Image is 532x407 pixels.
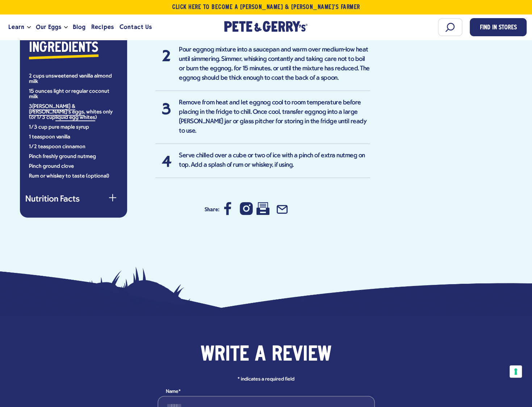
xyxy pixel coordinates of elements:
[5,17,27,37] a: Learn
[70,17,88,37] a: Blog
[64,26,68,29] button: Open the dropdown menu for Our Eggs
[25,195,122,204] button: Nutrition Facts
[29,174,118,179] li: Rum or whiskey to taste (optional)
[438,18,462,36] input: Search
[29,164,118,169] li: Pinch ground clove
[120,22,152,32] span: Contact Us
[29,42,99,55] strong: Ingredients
[29,74,118,84] li: 2 cups unsweetened vanilla almond milk
[8,22,24,32] span: Learn
[510,365,522,378] button: Your consent preferences for tracking technologies
[117,17,155,37] a: Contact Us
[33,17,64,37] a: Our Eggs
[276,211,289,216] a: Share by Email
[36,22,61,32] span: Our Eggs
[155,45,370,91] li: Pour eggnog mixture into a saucepan and warm over medium-low heat until simmering. Simmer, whiski...
[479,23,516,33] span: Find in Stores
[91,22,113,32] span: Recipes
[29,154,118,159] li: Pinch freshly ground nutmeg
[29,104,84,116] a: [PERSON_NAME] & [PERSON_NAME]'s eggs
[29,104,118,120] li: 3 , whites only (or 1/3 cup )
[88,17,116,37] a: Recipes
[470,18,527,36] a: Find in Stores
[158,375,375,383] p: * indicates a required field
[29,89,118,100] li: 15 ounces light or regular coconut milk
[205,200,219,220] h3: Share:
[194,342,339,368] p: Write a Review
[155,98,370,144] li: Remove from heat and let eggnog cool to room temperature before placing in the fridge to chill. O...
[29,134,118,140] li: 1 teaspoon vanilla
[73,22,85,32] span: Blog
[158,387,375,396] label: Name*
[29,144,118,150] li: 1/2 teaspoon cinnamon
[155,151,370,178] li: Serve chilled over a cube or two of ice with a pinch of extra nutmeg on top. Add a splash of rum ...
[27,26,31,29] button: Open the dropdown menu for Learn
[29,125,118,130] li: 1/3 cup pure maple syrup
[55,115,95,121] a: liquid egg whites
